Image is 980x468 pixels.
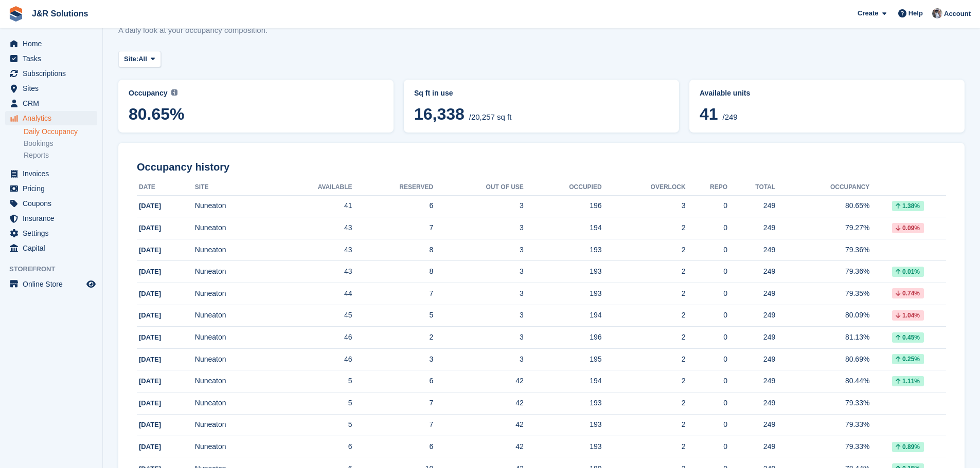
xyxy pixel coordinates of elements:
span: [DATE] [139,268,161,275]
div: 2 [602,398,686,408]
span: [DATE] [139,355,161,363]
div: 196 [524,200,602,211]
span: Storefront [9,264,102,274]
td: 43 [270,261,352,283]
td: 5 [270,392,352,415]
td: 249 [727,370,775,392]
img: Steve Revell [932,8,942,18]
td: 80.44% [775,370,869,392]
div: 0 [686,354,727,365]
div: 0 [686,200,727,211]
div: 0 [686,419,727,430]
span: [DATE] [139,399,161,407]
td: 7 [352,414,434,436]
td: Nuneaton [195,195,270,217]
span: Coupons [23,196,84,211]
div: 0 [686,222,727,233]
div: 193 [524,441,602,452]
abbr: Current percentage of units occupied or overlocked [700,88,954,99]
div: 194 [524,310,602,321]
div: 0 [686,310,727,321]
td: 5 [270,414,352,436]
td: 6 [352,195,434,217]
td: 3 [433,261,524,283]
a: menu [5,96,97,110]
a: Bookings [24,139,97,148]
div: 0 [686,398,727,408]
div: 0 [686,332,727,343]
span: Site: [124,54,138,64]
a: menu [5,277,97,291]
img: icon-info-grey-7440780725fd019a000dd9b08b2336e03edf1995a4989e88bcd33f0948082b44.svg [171,89,177,96]
span: Sites [23,81,84,96]
td: 45 [270,305,352,327]
th: Site [195,179,270,196]
span: [DATE] [139,333,161,341]
a: menu [5,36,97,51]
span: /20,257 sq ft [469,113,512,121]
div: 2 [602,376,686,386]
th: Repo [686,179,727,196]
td: Nuneaton [195,327,270,349]
td: 79.36% [775,261,869,283]
td: 6 [270,436,352,458]
div: 0 [686,441,727,452]
div: 0 [686,288,727,299]
div: 193 [524,419,602,430]
td: 42 [433,414,524,436]
a: menu [5,226,97,240]
span: Sq ft in use [414,89,453,97]
div: 0.25% [892,354,924,364]
span: /249 [722,113,737,121]
td: 249 [727,327,775,349]
h2: Occupancy history [137,161,946,173]
td: 6 [352,370,434,392]
td: 3 [433,327,524,349]
td: 3 [433,283,524,305]
div: 0 [686,245,727,255]
span: Insurance [23,211,84,226]
span: Capital [23,241,84,255]
td: 42 [433,392,524,415]
div: 2 [602,245,686,255]
td: 7 [352,392,434,415]
td: 3 [433,195,524,217]
td: 79.33% [775,436,869,458]
div: 2 [602,354,686,365]
td: Nuneaton [195,305,270,327]
span: 16,338 [414,105,465,123]
td: 7 [352,217,434,239]
td: 3 [433,305,524,327]
div: 193 [524,398,602,408]
td: 249 [727,348,775,370]
td: 7 [352,283,434,305]
div: 194 [524,222,602,233]
span: Home [23,36,84,51]
td: Nuneaton [195,414,270,436]
th: Overlock [602,179,686,196]
td: 79.35% [775,283,869,305]
div: 2 [602,441,686,452]
td: 80.09% [775,305,869,327]
div: 193 [524,266,602,277]
div: 2 [602,266,686,277]
a: menu [5,196,97,211]
div: 1.38% [892,201,924,211]
th: Date [137,179,195,196]
span: [DATE] [139,421,161,428]
td: 249 [727,261,775,283]
th: Occupied [524,179,602,196]
abbr: Current breakdown of sq ft occupied [414,88,669,99]
td: 249 [727,217,775,239]
td: 6 [352,436,434,458]
td: 3 [433,348,524,370]
span: Available units [700,89,750,97]
th: Total [727,179,775,196]
td: 3 [433,217,524,239]
span: [DATE] [139,290,161,297]
a: menu [5,81,97,96]
span: [DATE] [139,311,161,319]
span: [DATE] [139,246,161,254]
div: 193 [524,288,602,299]
td: Nuneaton [195,239,270,261]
